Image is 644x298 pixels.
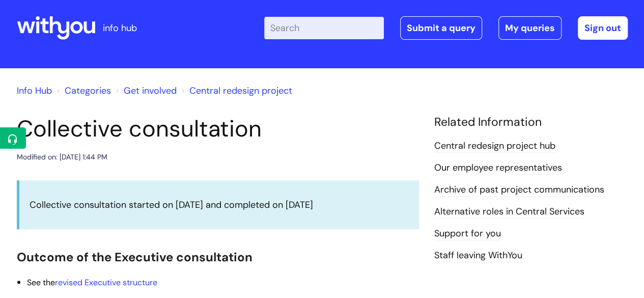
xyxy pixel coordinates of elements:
[30,197,409,213] p: Collective consultation started on [DATE] and completed on [DATE]
[27,277,157,288] span: See the
[434,227,501,240] a: Support for you
[434,205,584,219] a: Alternative roles in Central Services
[434,249,522,262] a: Staff leaving WithYou
[55,277,157,288] a: revised Executive structure
[434,140,555,153] a: Central redesign project hub
[124,85,177,97] a: Get involved
[434,115,628,129] h4: Related Information
[498,16,562,40] a: My queries
[17,249,253,265] span: Outcome of the Executive consultation
[103,20,137,36] p: info hub
[189,85,292,97] a: Central redesign project
[65,85,111,97] a: Categories
[17,151,107,164] div: Modified on: [DATE] 1:44 PM
[264,17,384,39] input: Search
[17,115,419,143] h1: Collective consultation
[17,85,52,97] a: Info Hub
[434,161,562,175] a: Our employee representatives
[114,83,177,99] li: Get involved
[54,83,111,99] li: Solution home
[264,16,628,40] div: | -
[578,16,628,40] a: Sign out
[400,16,482,40] a: Submit a query
[434,183,604,197] a: Archive of past project communications
[179,83,292,99] li: Central redesign project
